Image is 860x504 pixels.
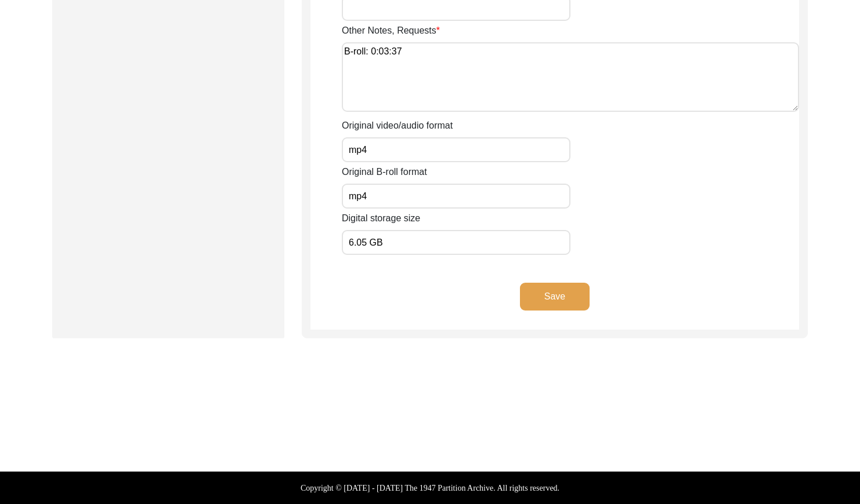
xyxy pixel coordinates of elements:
label: Original video/audio format [342,119,453,133]
label: Copyright © [DATE] - [DATE] The 1947 Partition Archive. All rights reserved. [301,482,559,494]
button: Save [520,283,590,311]
label: Other Notes, Requests [342,24,440,38]
label: Digital storage size [342,211,420,225]
label: Original B-roll format [342,165,427,179]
